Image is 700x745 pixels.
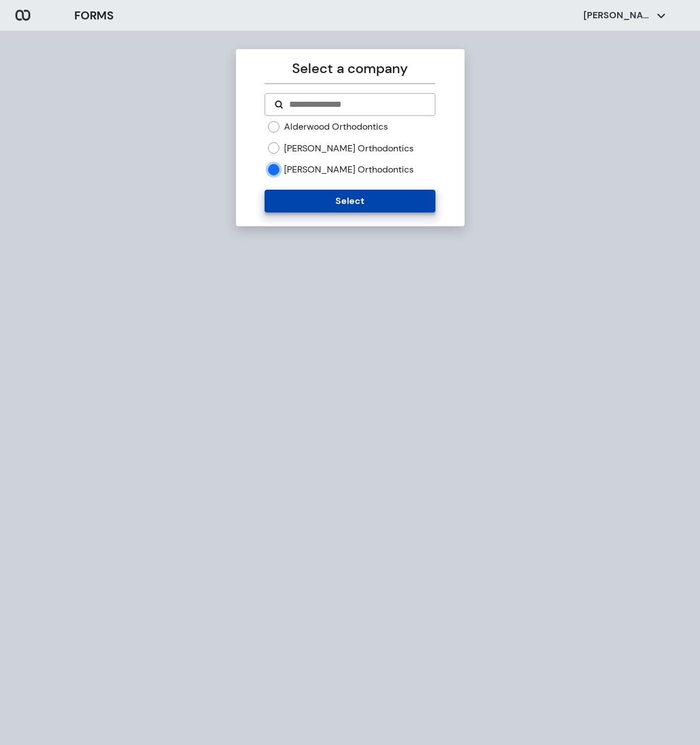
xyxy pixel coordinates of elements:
[284,142,414,155] label: [PERSON_NAME] Orthodontics
[284,121,388,133] label: Alderwood Orthodontics
[265,58,435,79] p: Select a company
[74,7,114,24] h3: FORMS
[284,163,414,176] label: [PERSON_NAME] Orthodontics
[265,190,435,213] button: Select
[288,98,426,111] input: Search
[583,9,652,22] p: [PERSON_NAME]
